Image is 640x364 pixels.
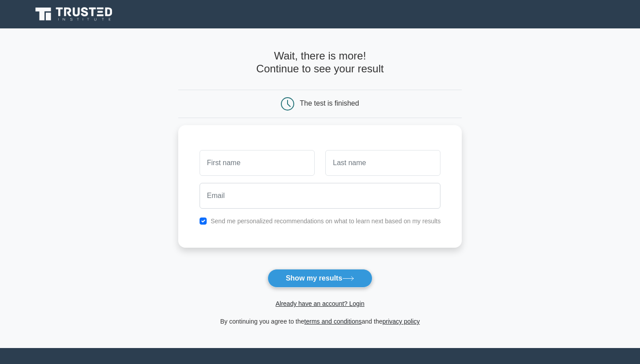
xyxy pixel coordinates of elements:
button: Show my results [268,269,372,288]
input: Last name [325,150,440,176]
div: By continuing you agree to the and the [173,316,468,327]
input: First name [200,150,315,176]
div: The test is finished [300,99,359,107]
a: terms and conditions [304,318,362,325]
h4: Wait, there is more! Continue to see your result [178,50,462,75]
input: Email [200,183,441,209]
a: privacy policy [383,318,420,325]
label: Send me personalized recommendations on what to learn next based on my results [211,218,441,225]
a: Already have an account? Login [276,300,364,307]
